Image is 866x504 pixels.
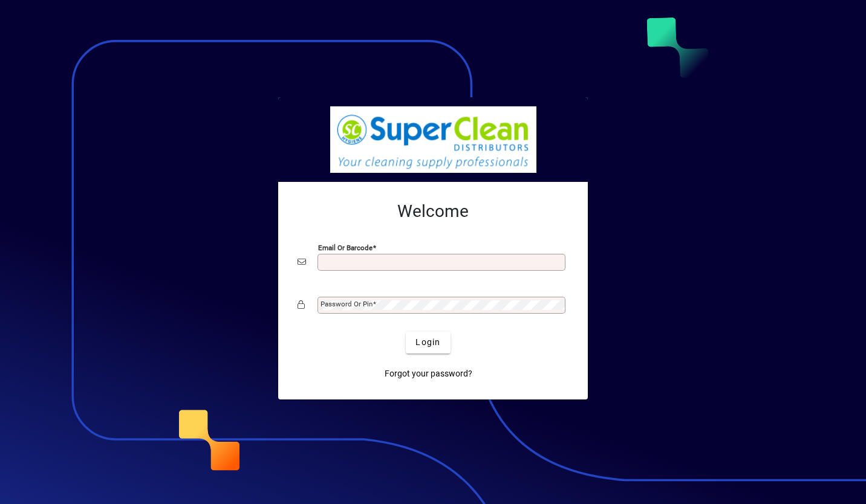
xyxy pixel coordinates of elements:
[415,336,440,349] span: Login
[406,332,450,354] button: Login
[318,243,373,251] mat-label: Email or Barcode
[298,201,568,222] h2: Welcome
[321,300,373,308] mat-label: Password or Pin
[380,363,477,385] a: Forgot your password?
[385,367,472,380] span: Forgot your password?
